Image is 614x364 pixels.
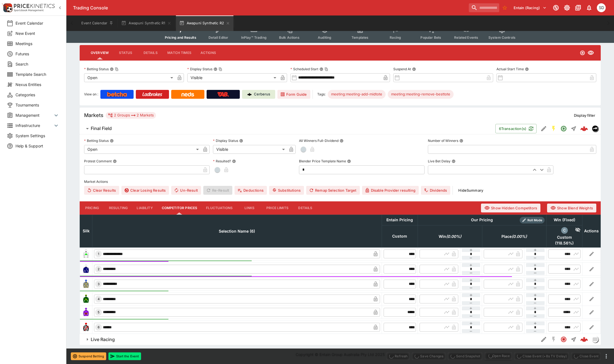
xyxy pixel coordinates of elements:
[15,20,59,26] span: Event Calendar
[157,201,202,215] button: Competitor Prices
[560,336,567,343] svg: Closed
[277,90,310,99] a: Form Guide
[428,159,451,163] p: Live Bet Delay
[469,217,495,223] div: Our Pricing
[196,46,221,59] button: Actions
[452,159,456,163] button: Live Bet Delay
[138,46,163,59] button: Details
[82,308,90,317] img: runner 5
[324,67,328,71] button: Copy To Clipboard
[14,9,44,12] img: Sportsbook Management
[181,92,194,97] img: Neds
[110,139,114,143] button: Betting Status
[15,82,59,87] span: Nexus Entities
[347,159,351,163] button: Blender Price Template Name
[433,233,467,240] span: Win(0.00%)
[84,73,175,82] div: Open
[340,139,344,143] button: All Winners Full-Dividend
[121,186,169,195] button: Clear Losing Results
[15,41,59,46] span: Meetings
[218,67,222,71] button: Copy To Clipboard
[82,295,90,303] img: runner 4
[82,323,90,332] img: runner 6
[171,186,201,195] button: Un-Result
[176,15,233,31] button: Awapuni Synthetic R2
[84,145,201,154] div: Open
[15,133,59,139] span: System Settings
[242,90,275,99] a: Cerberus
[78,15,117,31] button: Event Calendar
[97,297,101,301] span: 4
[549,124,559,134] button: SGM Enabled
[213,159,231,163] p: Resulted?
[539,334,549,344] button: Edit Detail
[86,46,113,59] button: Overview
[113,46,138,59] button: Status
[80,201,105,215] button: Pricing
[495,124,537,133] button: 6Transaction(s)
[160,23,520,43] div: Event type filters
[573,3,583,13] button: Documentation
[209,35,228,40] span: Detail Editor
[82,280,90,288] img: runner 3
[454,35,478,40] span: Related Events
[97,310,101,314] span: 5
[299,159,346,163] p: Blender Price Template Name
[525,67,529,71] button: Actual Start Time
[485,352,512,360] div: split button
[597,3,606,12] div: Stuart Dibb
[580,336,588,343] img: logo-cerberus--red.svg
[269,186,304,195] button: Substitutions
[2,2,13,13] img: PriceKinetics Logo
[80,123,495,134] button: Final Field
[569,124,579,134] button: Straight
[187,73,278,82] div: Visible
[559,334,569,344] button: Closed
[603,353,610,360] button: more
[97,252,100,256] span: 1
[549,334,559,344] button: SGM Disabled
[84,186,119,195] button: Clear Results
[203,186,232,195] span: Re-Result
[390,35,401,40] span: Racing
[382,215,418,225] th: Entain Pricing
[317,90,326,99] label: Tags:
[262,201,293,215] button: Price Limits
[213,138,238,143] p: Display Status
[571,111,599,120] button: Display filter
[500,3,509,12] button: No Bookmarks
[15,61,59,67] span: Search
[512,233,527,240] em: ( 0.00 %)
[592,336,598,342] img: liveracing
[547,204,596,212] button: Show Blend Weights
[132,201,157,215] button: Liability
[580,50,585,56] svg: Open
[362,186,419,195] button: Disable Provider resulting
[97,282,101,286] span: 3
[91,337,115,342] h6: Live Racing
[165,35,196,40] span: Pricing and Results
[293,201,318,215] button: Details
[559,124,569,134] button: Open
[84,178,596,186] label: Market Actions
[393,67,411,71] p: Suspend At
[568,227,581,234] div: Hide Competitor
[595,2,607,14] button: Stuart Dibb
[290,67,318,71] p: Scheduled Start
[551,3,561,13] button: Connected to PK
[539,124,549,134] button: Edit Detail
[548,241,581,246] span: ( 118.56 %)
[71,352,106,360] button: Suspend Betting
[82,265,90,274] img: runner 2
[548,235,581,240] span: Custom
[213,228,261,235] span: Selection Name (6)
[446,233,461,240] em: ( 0.00 %)
[388,92,454,97] span: meeting:meeting-remove-besttote
[560,125,567,132] svg: Open
[15,143,59,149] span: Help & Support
[421,186,450,195] button: Dividends
[496,67,524,71] p: Actual Start Time
[352,35,368,40] span: Templates
[84,112,103,118] h5: Markets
